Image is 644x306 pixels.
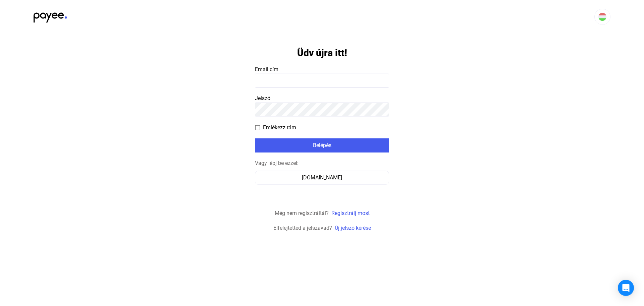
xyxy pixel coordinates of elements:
div: Vagy lépj be ezzel: [255,159,389,167]
button: Belépés [255,138,389,152]
h1: Üdv újra itt! [297,47,347,59]
a: Regisztrálj most [331,210,370,216]
img: black-payee-blue-dot.svg [34,9,67,23]
button: [DOMAIN_NAME] [255,171,389,185]
div: Open Intercom Messenger [618,280,634,296]
span: Jelszó [255,95,270,101]
a: [DOMAIN_NAME] [255,174,389,181]
span: Elfelejtetted a jelszavad? [273,225,332,231]
div: [DOMAIN_NAME] [257,174,387,182]
span: Emlékezz rám [263,124,296,132]
img: HU [598,13,606,21]
div: Belépés [257,141,387,149]
a: Új jelszó kérése [335,225,371,231]
span: Még nem regisztráltál? [275,210,329,216]
button: HU [594,9,610,25]
span: Email cím [255,66,278,73]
